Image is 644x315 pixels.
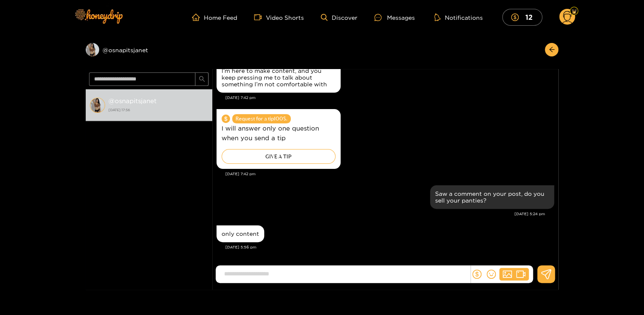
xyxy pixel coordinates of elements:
[499,268,529,280] button: picturevideo-camera
[108,106,208,114] strong: [DATE] 17:56
[216,225,264,242] div: Oct. 1, 5:56 pm
[435,190,549,204] div: Saw a comment on your post, do you sell your panties?
[222,67,336,88] div: I’m here to make content, and you keep pressing me to talk about something I’m not comfortable with
[222,230,259,237] div: only content
[545,43,558,56] button: arrow-left
[232,114,291,123] span: Request for a tip 100 $.
[471,268,483,280] button: dollar
[225,244,554,250] div: [DATE] 5:56 pm
[432,13,485,21] button: Notifications
[571,9,576,14] img: Fan Level
[516,270,525,279] span: video-camera
[199,76,205,83] span: search
[549,46,555,53] span: arrow-left
[502,9,542,25] button: 12
[222,115,230,123] span: dollar-circle
[222,149,336,164] div: GIVE A TIP
[374,13,415,22] div: Messages
[216,211,545,217] div: [DATE] 5:24 pm
[192,13,204,21] span: home
[90,98,105,113] img: conversation
[225,95,554,101] div: [DATE] 7:42 pm
[216,62,341,93] div: Sep. 30, 7:42 pm
[86,43,212,56] div: @osnapitsjanet
[108,97,157,104] strong: @ osnapitsjanet
[472,270,482,279] span: dollar
[225,171,554,177] div: [DATE] 7:42 pm
[222,123,336,143] p: I will answer only one question when you send a tip
[503,270,512,279] span: picture
[192,13,237,21] a: Home Feed
[511,13,523,21] span: dollar
[216,109,341,169] div: Sep. 30, 7:42 pm
[321,14,357,21] a: Discover
[524,13,533,21] mark: 12
[195,72,208,86] button: search
[254,13,304,21] a: Video Shorts
[254,13,266,21] span: video-camera
[430,185,554,209] div: Oct. 1, 5:24 pm
[487,270,496,279] span: smile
